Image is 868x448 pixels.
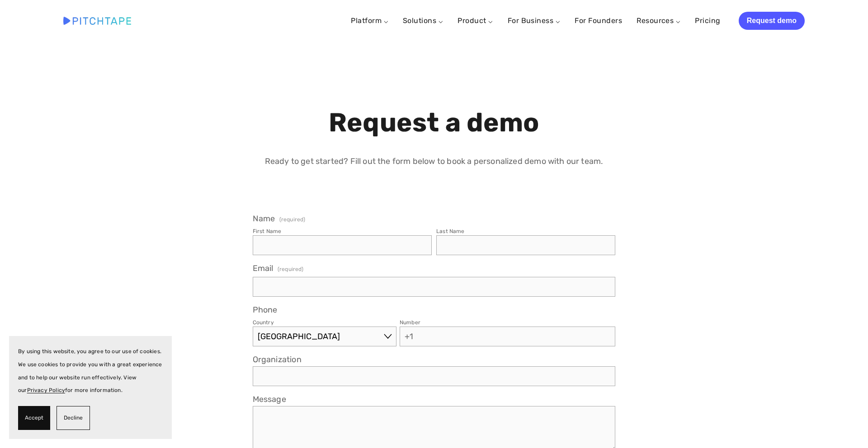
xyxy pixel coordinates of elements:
[637,16,680,25] a: Resources ⌵
[278,263,304,275] span: (required)
[403,16,443,25] a: Solutions ⌵
[27,387,66,393] a: Privacy Policy
[695,13,720,29] a: Pricing
[739,12,805,30] a: Request demo
[329,107,539,138] strong: Request a demo
[9,336,172,439] section: Cookie banner
[18,345,163,397] p: By using this website, you agree to our use of cookies. We use cookies to provide you with a grea...
[436,228,465,234] div: Last Name
[351,16,388,25] a: Platform ⌵
[63,17,131,24] img: Pitchtape | Video Submission Management Software
[253,394,286,404] span: Message
[253,214,275,224] span: Name
[253,319,274,326] div: Country
[400,327,418,346] span: +1
[508,16,561,25] a: For Business ⌵
[25,411,43,425] span: Accept
[400,319,420,326] div: Number
[253,263,274,273] span: Email
[57,406,90,430] button: Decline
[458,16,493,25] a: Product ⌵
[64,411,83,425] span: Decline
[253,228,282,234] div: First Name
[18,406,50,430] button: Accept
[253,305,278,315] span: Phone
[575,13,622,29] a: For Founders
[126,155,741,168] p: Ready to get started? Fill out the form below to book a personalized demo with our team.
[279,217,306,222] span: (required)
[253,355,302,364] span: Organization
